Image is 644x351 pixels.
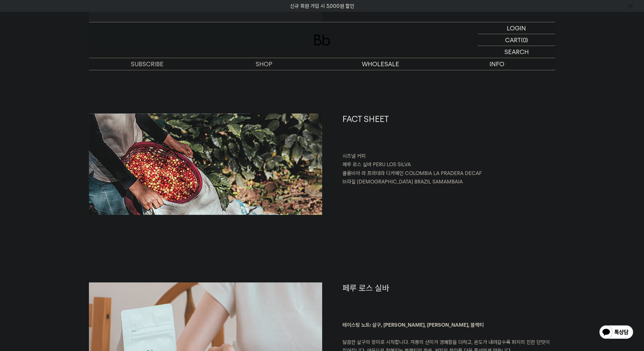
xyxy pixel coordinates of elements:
[290,3,354,9] a: 신규 회원 가입 시 3,000원 할인
[478,22,555,34] a: LOGIN
[342,179,413,185] span: 브라질 [DEMOGRAPHIC_DATA]
[322,58,439,70] p: WHOLESALE
[439,58,555,70] p: INFO
[414,179,463,185] span: BRAZIL SAMAMBAIA
[599,325,634,341] img: 카카오톡 채널 1:1 채팅 버튼
[478,34,555,46] a: CART (0)
[342,322,484,328] b: 테이스팅 노트: 살구, [PERSON_NAME], [PERSON_NAME], 블랙티
[342,170,404,176] span: 콜롬비아 라 프라데라 디카페인
[89,114,322,215] img: 8월의 커피 3종 (각 200g x3)
[521,34,528,46] p: (0)
[342,114,555,152] h1: FACT SHEET
[342,282,555,321] h1: 페루 로스 실바
[504,46,529,58] p: SEARCH
[405,170,482,176] span: COLOMBIA LA PRADERA DECAF
[342,153,366,159] span: 시즈널 커피
[206,58,322,70] a: SHOP
[89,58,206,70] a: SUBSCRIBE
[342,161,372,168] span: 페루 로스 실바
[314,34,330,46] img: 로고
[507,22,526,34] p: LOGIN
[373,161,411,168] span: PERU LOS SILVA
[505,34,521,46] p: CART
